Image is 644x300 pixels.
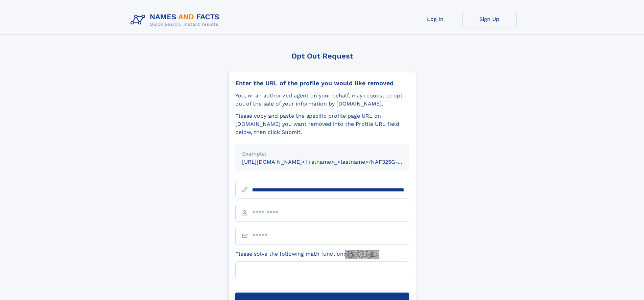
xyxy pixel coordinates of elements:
[235,79,409,87] div: Enter the URL of the profile you would like removed
[235,250,379,259] label: Please solve the following math function:
[235,92,409,108] div: You, or an authorized agent on your behalf, may request to opt-out of the sale of your informatio...
[242,159,422,165] small: [URL][DOMAIN_NAME]<firstname>_<lastname>/NAF325G-xxxxxxxx
[235,112,409,136] div: Please copy and paste the specific profile page URL on [DOMAIN_NAME] you want removed into the Pr...
[462,11,517,27] a: Sign Up
[408,11,462,27] a: Log In
[242,150,402,158] div: Example:
[228,52,416,60] div: Opt Out Request
[128,11,225,29] img: Logo Names and Facts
